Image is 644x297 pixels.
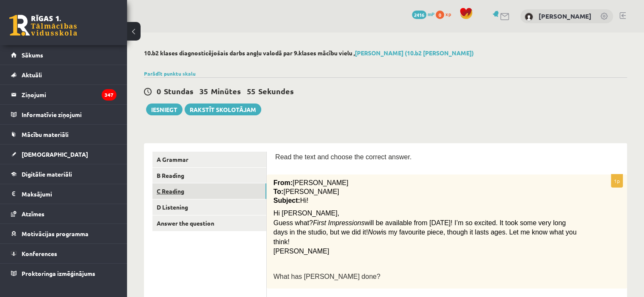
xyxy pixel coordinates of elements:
span: Read the text and choose the correct answer. [275,153,412,161]
span: Proktoringa izmēģinājums [22,270,95,277]
span: [PERSON_NAME] [283,188,339,195]
a: Digitālie materiāli [11,164,116,184]
span: To: [274,188,284,195]
span: 0 [436,11,444,19]
span: Motivācijas programma [22,230,88,237]
a: D Listening [152,199,266,215]
legend: Informatīvie ziņojumi [22,105,116,124]
a: C Reading [152,183,266,199]
a: Mācību materiāli [11,125,116,144]
span: From: [274,179,293,186]
span: will be available from [DATE]! I’m so excited. It took some very long days in the studio, but we ... [274,219,566,236]
span: Aktuāli [22,71,42,79]
a: Informatīvie ziņojumi [11,105,116,124]
span: Now [368,229,381,236]
a: Proktoringa izmēģinājums [11,264,116,283]
a: [PERSON_NAME] [539,12,591,20]
span: Hi! [300,197,309,204]
span: Guess what? [274,219,313,226]
span: 55 [247,86,255,96]
a: Aktuāli [11,65,116,84]
a: Sākums [11,45,116,65]
span: Hi [PERSON_NAME], [274,210,340,217]
span: 0 [157,86,161,96]
i: 347 [102,89,116,101]
a: A Grammar [152,152,266,167]
button: Iesniegt [146,104,182,115]
span: xp [445,11,451,17]
a: Answer the question [152,215,266,231]
a: Motivācijas programma [11,224,116,243]
a: [PERSON_NAME] (10.b2 [PERSON_NAME]) [355,49,474,57]
span: Minūtes [211,86,241,96]
legend: Ziņojumi [22,85,116,104]
a: Konferences [11,244,116,263]
a: [DEMOGRAPHIC_DATA] [11,144,116,164]
span: Atzīmes [22,210,44,218]
a: 0 xp [436,11,455,17]
a: Rakstīt skolotājam [185,104,261,115]
img: Jeļena Trojanovska [525,13,533,21]
span: 35 [199,86,208,96]
a: Rīgas 1. Tālmācības vidusskola [9,15,77,36]
span: First Impressions [313,219,365,226]
span: Mācību materiāli [22,131,69,138]
span: [PERSON_NAME] [274,248,329,255]
span: is my favourite piece, though it lasts ages. Let me know what you think! [274,229,577,245]
p: 1p [611,174,623,188]
span: 2416 [412,11,426,19]
a: 2416 mP [412,11,434,17]
legend: Maksājumi [22,184,116,204]
a: Maksājumi [11,184,116,204]
span: What has [PERSON_NAME] done? [274,273,381,280]
a: Atzīmes [11,204,116,223]
span: Subject: [274,197,300,204]
h2: 10.b2 klases diagnosticējošais darbs angļu valodā par 9.klases mācību vielu , [144,49,627,57]
span: Sākums [22,51,43,59]
span: [PERSON_NAME] [293,179,348,186]
span: Digitālie materiāli [22,170,72,178]
span: Sekundes [258,86,294,96]
a: Ziņojumi347 [11,85,116,104]
span: [DEMOGRAPHIC_DATA] [22,150,88,158]
span: Stundas [164,86,193,96]
a: B Reading [152,168,266,183]
span: Konferences [22,250,57,257]
span: mP [428,11,434,17]
a: Parādīt punktu skalu [144,70,196,77]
